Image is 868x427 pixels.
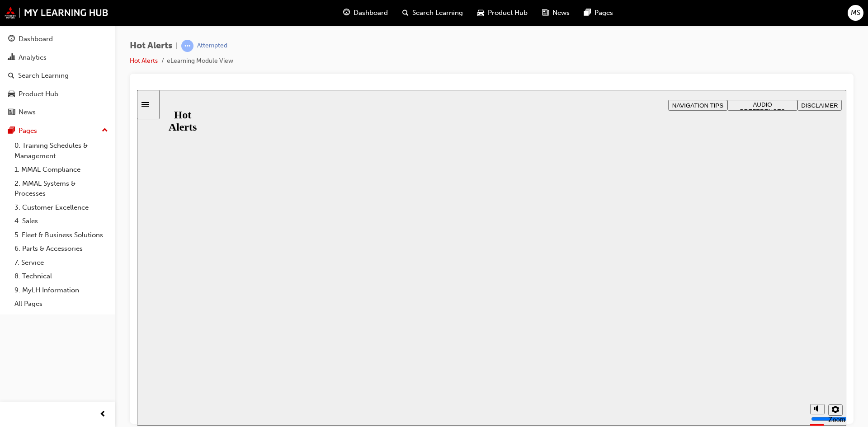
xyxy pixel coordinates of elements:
[167,56,233,66] li: eLearning Module View
[577,4,620,22] a: pages-iconPages
[336,4,395,22] a: guage-iconDashboard
[4,29,112,122] button: DashboardAnalyticsSearch LearningProduct HubNews
[412,8,463,18] span: Search Learning
[4,49,112,66] a: Analytics
[11,297,112,311] a: All Pages
[4,122,112,139] button: Pages
[552,8,570,18] span: News
[669,306,705,336] div: misc controls
[594,8,613,18] span: Pages
[8,35,15,43] span: guage-icon
[102,125,108,136] span: up-icon
[130,57,158,65] a: Hot Alerts
[851,8,860,18] span: MS
[11,283,112,297] a: 9. MyLH Information
[673,314,688,324] button: Mute (Ctrl+Alt+M)
[11,256,112,270] a: 7. Service
[470,4,535,22] a: car-iconProduct Hub
[8,127,15,135] span: pages-icon
[8,72,14,80] span: search-icon
[19,89,58,99] div: Product Hub
[19,34,53,44] div: Dashboard
[11,139,112,163] a: 0. Training Schedules & Management
[477,7,484,19] span: car-icon
[4,67,112,84] a: Search Learning
[99,409,106,420] span: prev-icon
[11,177,112,201] a: 2. MMAL Systems & Processes
[11,201,112,215] a: 3. Customer Excellence
[535,4,577,22] a: news-iconNews
[18,70,69,81] div: Search Learning
[402,7,409,19] span: search-icon
[11,269,112,283] a: 8. Technical
[691,314,706,326] button: Settings
[19,52,47,63] div: Analytics
[11,242,112,256] a: 6. Parts & Accessories
[664,12,701,19] span: DISCLAIMER
[4,104,112,121] a: News
[848,5,863,21] button: MS
[8,90,15,99] span: car-icon
[691,326,708,350] label: Zoom to fit
[19,126,37,136] div: Pages
[542,7,549,19] span: news-icon
[19,107,36,117] div: News
[8,54,15,62] span: chart-icon
[535,12,586,19] span: NAVIGATION TIPS
[4,86,112,103] a: Product Hub
[181,40,193,52] span: learningRecordVerb_ATTEMPT-icon
[674,325,732,333] input: volume
[11,163,112,177] a: 1. MMAL Compliance
[8,108,15,117] span: news-icon
[11,228,112,242] a: 5. Fleet & Business Solutions
[343,7,350,19] span: guage-icon
[603,11,648,25] span: AUDIO PREFERENCES
[395,4,470,22] a: search-iconSearch Learning
[4,31,112,47] a: Dashboard
[488,8,528,18] span: Product Hub
[354,8,388,18] span: Dashboard
[197,42,227,50] div: Attempted
[5,7,108,19] img: mmal
[11,214,112,228] a: 4. Sales
[176,41,178,51] span: |
[130,41,172,51] span: Hot Alerts
[584,7,591,19] span: pages-icon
